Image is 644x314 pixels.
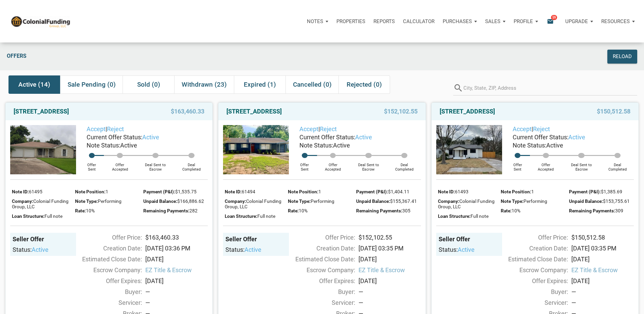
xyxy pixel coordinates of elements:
div: Offer Expires: [499,276,568,285]
span: Full note [257,213,275,219]
span: Current Offer Status: [87,134,142,141]
div: Offer Accepted [530,158,562,172]
span: Note Position: [75,189,106,194]
div: [DATE] [142,255,211,264]
p: Purchases [443,18,472,24]
button: Notes [303,11,332,32]
span: Status: [439,246,458,253]
span: Company: [12,198,33,204]
div: — [358,287,421,296]
img: NoteUnlimited [10,15,71,28]
img: 574465 [10,125,76,175]
span: Active [546,142,563,149]
a: Accept [87,125,106,133]
span: Payment (P&I): [356,189,388,194]
span: Company: [225,198,246,204]
span: Note Position: [501,189,531,194]
span: EZ Title & Escrow [358,265,421,275]
span: Colonial Funding Group, LLC [12,198,69,209]
span: Remaining Payments: [356,208,402,213]
span: EZ Title & Escrow [145,265,208,275]
p: Calculator [403,18,435,24]
a: Resources [597,11,639,32]
span: Active (14) [18,81,50,89]
span: Current Offer Status: [513,134,568,141]
div: Offer Expires: [286,276,355,285]
div: Deal Sent to Escrow [136,158,175,172]
div: — [145,298,208,307]
div: [DATE] [568,276,637,285]
div: Buyer: [499,287,568,296]
div: — [571,298,634,307]
p: Reports [373,18,395,24]
div: Deal Completed [175,158,208,172]
a: [STREET_ADDRESS] [14,107,69,116]
div: [DATE] [142,276,211,285]
span: 59 [551,15,557,20]
span: 305 [402,208,410,213]
span: Remaining Payments: [569,208,615,213]
p: Upgrade [565,18,588,24]
span: $153,755.61 [603,198,630,204]
span: 1 [106,189,108,194]
div: Estimated Close Date: [286,255,355,264]
span: 61493 [455,189,468,194]
span: active [142,134,159,141]
span: active [458,246,475,253]
div: Offer Accepted [104,158,136,172]
div: Offer Sent [292,158,317,172]
a: Profile [510,11,542,32]
a: Calculator [399,11,439,32]
span: $155,367.41 [390,198,417,204]
div: [DATE] 03:35 PM [568,244,637,253]
span: active [568,134,585,141]
span: | [87,125,124,133]
span: Performing [311,198,334,204]
span: $163,460.33 [171,107,204,116]
div: $150,512.58 [568,233,637,242]
span: Rate: [75,208,86,213]
span: Status: [225,246,244,253]
p: Properties [336,18,365,24]
span: Full note [471,213,489,219]
span: $1,404.11 [388,189,409,194]
div: Offer Accepted [317,158,349,172]
span: | [299,125,337,133]
div: — [145,287,208,296]
span: Note Position: [288,189,318,194]
a: Upgrade [561,11,597,32]
a: [STREET_ADDRESS] [440,107,495,116]
div: Seller Offer [225,235,287,243]
a: Accept [513,125,532,133]
div: Offers [3,50,481,64]
div: Servicer: [286,298,355,307]
span: 61495 [29,189,42,194]
div: Active (14) [8,75,60,94]
span: Current Offer Status: [299,134,355,141]
div: Seller Offer [13,235,74,243]
button: Purchases [439,11,481,32]
span: Performing [98,198,122,204]
span: $152,102.55 [384,107,418,116]
span: 61494 [242,189,255,194]
span: Colonial Funding Group, LLC [225,198,281,209]
div: Servicer: [73,298,142,307]
span: Note Status: [87,142,120,149]
span: Note Status: [513,142,546,149]
a: Reject [107,125,124,133]
span: Colonial Funding Group, LLC [438,198,495,209]
div: — [571,287,634,296]
i: email [546,17,554,25]
span: Withdrawn (23) [182,81,227,89]
div: Escrow Company: [499,265,568,275]
div: $163,460.33 [142,233,211,242]
span: 10% [86,208,95,213]
span: $1,385.69 [601,189,622,194]
div: Buyer: [286,287,355,296]
span: Sold (0) [137,81,160,89]
span: Rate: [288,208,299,213]
div: [DATE] 03:35 PM [355,244,424,253]
div: [DATE] [355,255,424,264]
span: 309 [615,208,623,213]
div: Expired (1) [234,75,286,94]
